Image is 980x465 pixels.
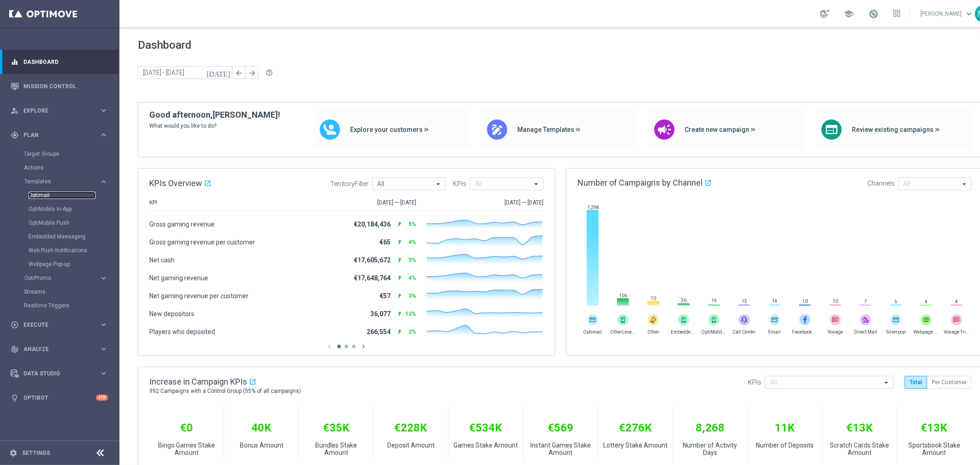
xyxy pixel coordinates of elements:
span: Analyze [23,346,99,352]
a: Target Groups [24,150,96,158]
span: Explore [23,108,99,113]
button: Mission Control [10,83,108,90]
div: Analyze [11,345,99,353]
i: keyboard_arrow_right [99,320,108,329]
span: keyboard_arrow_down [964,9,974,19]
div: Templates [24,175,119,271]
span: school [844,9,854,19]
i: person_search [11,107,19,115]
i: gps_fixed [11,131,19,139]
i: track_changes [11,345,19,353]
div: Web Push Notifications [28,244,119,257]
a: Dashboard [23,50,108,74]
button: lightbulb Optibot +10 [10,394,108,402]
a: Streams [24,288,96,295]
a: Mission Control [23,74,108,98]
div: Optibot [11,386,108,410]
a: Settings [22,450,50,456]
div: Actions [24,161,119,175]
span: Execute [23,322,99,328]
div: Dashboard [11,50,108,74]
a: Actions [24,164,96,171]
div: Webpage Pop-up [28,257,119,271]
button: play_circle_outline Execute keyboard_arrow_right [10,321,108,329]
div: Templates [24,179,99,184]
span: Plan [23,132,99,138]
a: Optibot [23,386,96,410]
span: Data Studio [23,371,99,376]
i: keyboard_arrow_right [99,345,108,353]
a: Webpage Pop-up [28,261,96,268]
i: lightbulb [11,394,19,402]
div: OptiMobile In-App [28,202,119,216]
button: person_search Explore keyboard_arrow_right [10,107,108,114]
i: keyboard_arrow_right [99,106,108,115]
a: Embedded Messaging [28,233,96,240]
button: OptiPromo keyboard_arrow_right [24,274,108,282]
a: Realtime Triggers [24,302,96,309]
button: track_changes Analyze keyboard_arrow_right [10,346,108,353]
i: keyboard_arrow_right [99,130,108,139]
i: equalizer [11,58,19,66]
div: Data Studio [11,369,99,378]
div: Streams [24,285,119,299]
a: Web Push Notifications [28,247,96,254]
div: Plan [11,131,99,139]
button: equalizer Dashboard [10,58,108,66]
div: Optimail [28,188,119,202]
button: Data Studio keyboard_arrow_right [10,370,108,377]
div: Target Groups [24,147,119,161]
a: Optimail [28,192,96,199]
i: keyboard_arrow_right [99,274,108,283]
a: OptiMobile Push [28,219,96,227]
span: OptiPromo [24,275,90,281]
div: +10 [96,395,108,401]
div: Execute [11,321,99,329]
div: Embedded Messaging [28,230,119,244]
button: Templates keyboard_arrow_right [24,178,108,185]
div: OptiPromo [24,275,99,281]
i: keyboard_arrow_right [99,369,108,378]
a: [PERSON_NAME]keyboard_arrow_down [919,7,975,21]
i: play_circle_outline [11,321,19,329]
div: OptiPromo [24,271,119,285]
span: Templates [24,179,90,184]
a: OptiMobile In-App [28,205,96,213]
div: Realtime Triggers [24,299,119,312]
div: Mission Control [11,74,108,98]
button: gps_fixed Plan keyboard_arrow_right [10,131,108,139]
div: Explore [11,107,99,115]
i: keyboard_arrow_right [99,177,108,186]
div: OptiMobile Push [28,216,119,230]
i: settings [9,449,17,457]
